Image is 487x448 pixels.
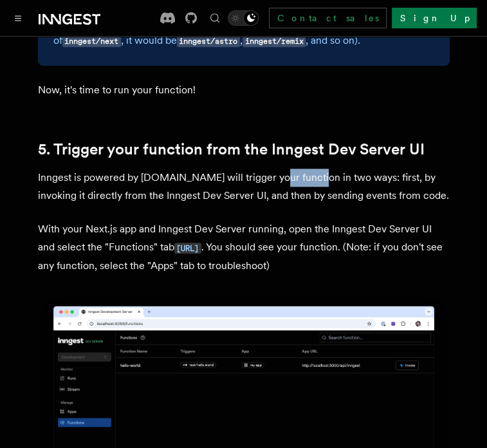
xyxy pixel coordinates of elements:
p: With your Next.js app and Inngest Dev Server running, open the Inngest Dev Server UI and select t... [38,220,450,275]
code: inngest/remix [243,36,306,47]
code: inngest/astro [177,36,240,47]
a: Sign Up [392,8,477,28]
a: Contact sales [269,8,387,28]
p: Inngest is powered by [DOMAIN_NAME] will trigger your function in two ways: first, by invoking it... [38,169,450,205]
a: 5. Trigger your function from the Inngest Dev Server UI [38,140,425,158]
code: inngest/next [62,36,121,47]
a: [URL] [174,241,201,253]
p: Now, it's time to run your function! [38,81,450,99]
button: Toggle navigation [10,10,26,26]
button: Find something... [207,10,223,26]
button: Toggle dark mode [228,10,259,26]
code: [URL] [174,243,201,254]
